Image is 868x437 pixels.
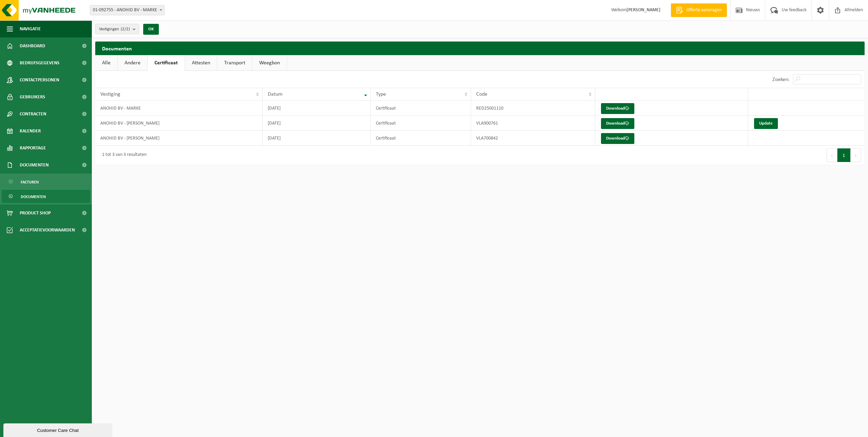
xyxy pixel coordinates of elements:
[601,103,634,114] a: Download
[121,27,130,31] count: (2/2)
[601,133,634,144] a: Download
[21,176,39,189] span: Facturen
[471,131,596,146] td: VLA700842
[601,118,634,129] a: Download
[95,101,263,116] td: ANOHID BV - MARKE
[217,55,252,71] a: Transport
[20,20,41,37] span: Navigatie
[185,55,217,71] a: Attesten
[99,24,130,34] span: Vestigingen
[20,157,49,174] span: Documenten
[90,5,165,15] span: 01-092755 - ANOHID BV - MARKE
[95,55,117,71] a: Alle
[20,88,45,106] span: Gebruikers
[671,3,727,17] a: Offerte aanvragen
[20,37,45,54] span: Dashboard
[371,131,471,146] td: Certificaat
[685,7,723,14] span: Offerte aanvragen
[827,148,837,162] button: Previous
[143,24,159,35] button: OK
[20,106,46,123] span: Contracten
[851,148,861,162] button: Next
[20,140,46,157] span: Rapportage
[95,131,263,146] td: ANOHID BV - [PERSON_NAME]
[20,54,60,71] span: Bedrijfsgegevens
[95,116,263,131] td: ANOHID BV - [PERSON_NAME]
[837,148,851,162] button: 1
[371,101,471,116] td: Certificaat
[20,71,59,88] span: Contactpersonen
[754,118,778,129] a: Update
[268,92,283,97] span: Datum
[471,116,596,131] td: VLA900761
[118,55,147,71] a: Andere
[3,422,114,437] iframe: chat widget
[99,149,147,161] div: 1 tot 3 van 3 resultaten
[371,116,471,131] td: Certificaat
[20,123,41,140] span: Kalender
[2,175,90,188] a: Facturen
[95,42,865,55] h2: Documenten
[20,222,75,239] span: Acceptatievoorwaarden
[100,92,120,97] span: Vestiging
[252,55,287,71] a: Weegbon
[627,7,661,13] strong: [PERSON_NAME]
[90,5,164,15] span: 01-092755 - ANOHID BV - MARKE
[263,116,371,131] td: [DATE]
[263,131,371,146] td: [DATE]
[471,101,596,116] td: RED25001110
[148,55,185,71] a: Certificaat
[263,101,371,116] td: [DATE]
[2,190,90,203] a: Documenten
[772,77,789,82] label: Zoeken:
[95,24,139,34] button: Vestigingen(2/2)
[21,190,46,203] span: Documenten
[476,92,487,97] span: Code
[376,92,386,97] span: Type
[20,205,51,222] span: Product Shop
